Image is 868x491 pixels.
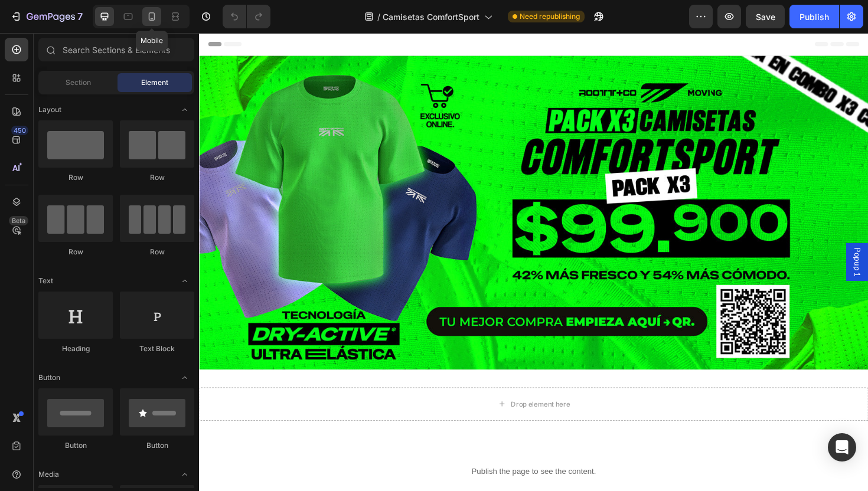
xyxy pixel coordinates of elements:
div: Beta [9,216,28,225]
span: Toggle open [175,100,194,119]
div: Text Block [120,343,194,354]
div: Open Intercom Messenger [828,433,856,461]
div: 450 [11,126,28,135]
span: Save [756,12,775,22]
span: Toggle open [175,465,194,484]
span: Text [38,276,53,286]
iframe: Design area [199,33,868,491]
div: Row [120,172,194,183]
div: Drop element here [330,388,393,398]
span: Need republishing [520,11,580,22]
div: Button [38,440,113,451]
span: Media [38,469,59,480]
div: Button [120,440,194,451]
span: Element [141,77,168,88]
div: Row [38,247,113,257]
button: Save [746,5,785,28]
div: Row [120,247,194,257]
span: Button [38,372,60,383]
span: Toggle open [175,368,194,387]
span: Toggle open [175,271,194,290]
button: 7 [5,5,88,28]
button: Publish [789,5,839,28]
span: Section [66,77,91,88]
span: Camisetas ComfortSport [383,11,479,23]
div: Undo/Redo [223,5,270,28]
span: / [377,11,380,23]
p: 7 [77,9,83,24]
input: Search Sections & Elements [38,38,194,61]
div: Publish [800,11,829,23]
span: Popup 1 [691,227,703,258]
span: Layout [38,104,61,115]
div: Row [38,172,113,183]
div: Heading [38,343,113,354]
